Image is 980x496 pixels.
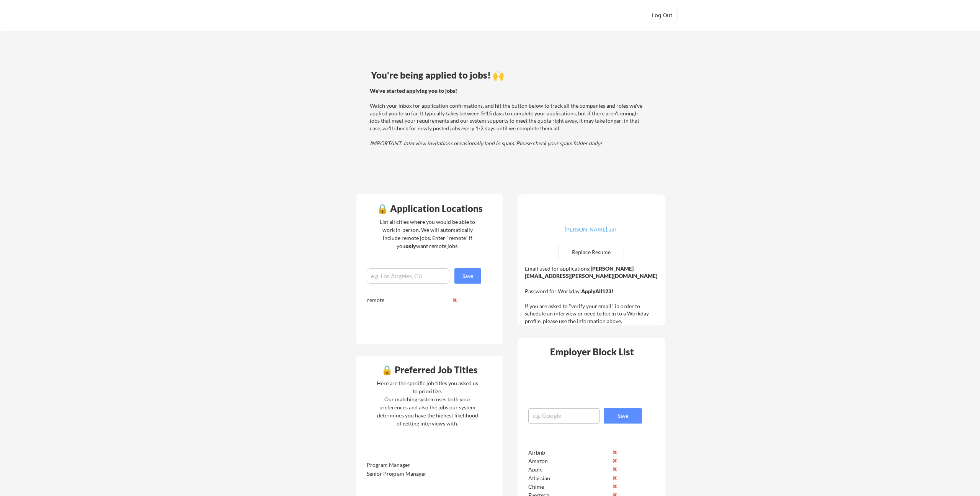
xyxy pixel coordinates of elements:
[367,461,448,469] div: Program Manager
[358,365,501,374] div: 🔒 Preferred Job Titles
[405,243,416,249] strong: only
[545,227,636,232] div: [PERSON_NAME].pdf
[521,347,663,356] div: Employer Block List
[528,475,609,482] div: Atlassian
[604,408,642,424] button: Save
[370,140,602,146] em: IMPORTANT: Interview invitations occasionally land in spam. Please check your spam folder daily!
[375,379,480,427] div: Here are the specific job titles you asked us to prioritize. Our matching system uses both your p...
[528,466,609,473] div: Apple
[545,227,636,239] a: [PERSON_NAME].pdf
[647,8,678,23] button: Log Out
[367,296,448,304] div: remote
[528,457,609,465] div: Amazon
[525,265,657,279] strong: [PERSON_NAME][EMAIL_ADDRESS][PERSON_NAME][DOMAIN_NAME]
[370,87,457,94] strong: We've started applying you to jobs!
[375,218,480,250] div: List all cities where you would be able to work in-person. We will automatically include remote j...
[367,470,448,478] div: Senior Program Manager
[371,71,647,80] div: You're being applied to jobs! 🙌
[370,87,646,147] div: Watch your inbox for application confirmations, and hit the button below to track all the compani...
[581,288,613,294] strong: ApplyAll123!
[358,204,501,213] div: 🔒 Application Locations
[528,449,609,457] div: Airbnb
[528,483,609,491] div: Chime
[525,265,660,325] div: Email used for applications: Password for Workday: If you are asked to "verify your email" in ord...
[454,268,481,284] button: Save
[367,268,450,284] input: e.g. Los Angeles, CA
